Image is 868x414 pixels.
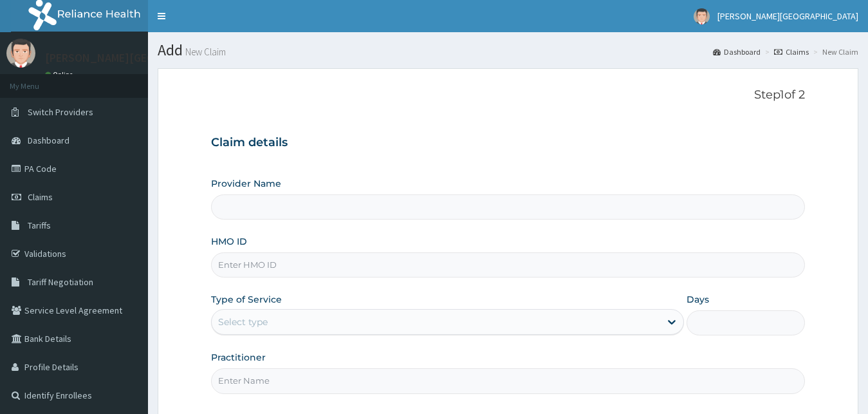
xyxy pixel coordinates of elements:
[211,252,806,278] input: Enter HMO ID
[774,46,809,57] a: Claims
[28,276,93,288] span: Tariff Negotiation
[211,136,806,150] h3: Claim details
[211,368,806,393] input: Enter Name
[694,8,710,24] img: User Image
[45,70,76,79] a: Online
[211,351,266,364] label: Practitioner
[28,106,93,118] span: Switch Providers
[28,191,53,203] span: Claims
[28,135,69,146] span: Dashboard
[28,220,51,231] span: Tariffs
[45,52,235,64] p: [PERSON_NAME][GEOGRAPHIC_DATA]
[211,293,282,306] label: Type of Service
[713,46,761,57] a: Dashboard
[158,42,858,59] h1: Add
[717,10,858,22] span: [PERSON_NAME][GEOGRAPHIC_DATA]
[6,39,35,68] img: User Image
[218,315,268,328] div: Select type
[183,47,226,57] small: New Claim
[211,177,281,190] label: Provider Name
[810,46,858,57] li: New Claim
[211,88,806,102] p: Step 1 of 2
[687,293,709,306] label: Days
[211,235,247,248] label: HMO ID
